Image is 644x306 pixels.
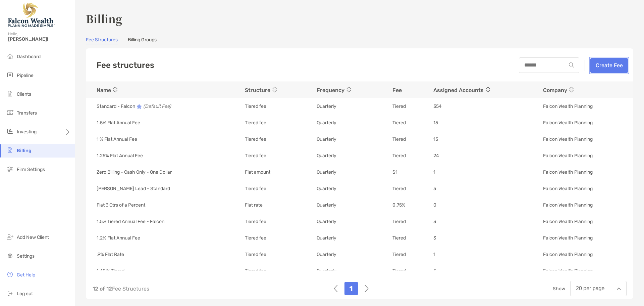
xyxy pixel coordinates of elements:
img: input icon [569,62,574,68]
span: Billing [17,148,32,154]
span: Tiered fee [245,152,266,159]
span: 3 [433,235,436,241]
span: Transfers [17,110,37,116]
img: settings icon [6,252,14,260]
img: sort icon [272,87,277,92]
p: 1.5% Flat Annual Fee [97,119,140,127]
p: 1.65 % Tiered [97,267,124,275]
span: Show [553,286,565,292]
img: logout icon [6,289,14,297]
p: 1 % Flat Annual Fee [97,135,137,143]
span: Tiered fee [245,235,266,241]
span: Quarterly [317,120,336,126]
span: 0.75% [392,202,406,208]
span: Tiered fee [245,268,266,274]
span: Quarterly [317,202,336,208]
p: [PERSON_NAME] Lead - Standard [97,184,170,193]
button: 20 per page [570,281,627,296]
span: Tiered fee [245,251,266,258]
span: Falcon Wealth Planning [543,235,593,241]
span: Falcon Wealth Planning [543,251,593,258]
p: Flat 3 Qtrs of a Percent [97,201,145,209]
img: Default Fee Structure [137,104,142,109]
span: Falcon Wealth Planning [543,218,593,225]
img: dashboard icon [6,52,14,60]
span: Add New Client [17,234,49,240]
img: add_new_client icon [6,233,14,241]
span: 24 [433,152,439,159]
img: billing icon [6,146,14,154]
span: Quarterly [317,136,336,142]
span: Falcon Wealth Planning [543,268,593,274]
span: Flat rate [245,202,263,208]
span: 15 [433,120,438,126]
p: 1.5% Tiered Annual Fee - Falcon [97,217,164,226]
span: Tiered fee [245,120,266,126]
span: Log out [17,291,33,297]
span: Falcon Wealth Planning [543,202,593,208]
span: Falcon Wealth Planning [543,169,593,175]
img: sort icon [569,87,574,92]
span: Quarterly [317,185,336,192]
img: pipeline icon [6,71,14,79]
span: 1 [433,251,435,258]
span: Structure [245,87,279,93]
span: Falcon Wealth Planning [543,103,593,110]
span: Tiered fee [245,103,266,110]
span: Assigned Accounts [433,87,492,93]
span: Tiered [392,268,406,274]
span: Firm Settings [17,167,45,172]
p: Standard - Falcon [97,102,171,111]
img: sort icon [486,87,490,92]
span: Tiered fee [245,136,266,142]
span: Falcon Wealth Planning [543,152,593,159]
span: Flat amount [245,169,270,175]
span: Falcon Wealth Planning [543,185,593,192]
img: get-help icon [6,270,14,278]
img: Open dropdown arrow [617,288,621,290]
span: Tiered [392,152,406,159]
p: Zero Billing - Cash Only - One Dollar [97,168,172,176]
img: sort icon [346,87,351,92]
span: Tiered [392,120,406,126]
span: 12 of 12 [93,286,112,292]
span: 0 [433,202,436,208]
span: Investing [17,129,37,135]
span: Quarterly [317,169,336,175]
a: Billing Groups [128,37,157,44]
span: $1 [392,169,397,175]
span: Falcon Wealth Planning [543,120,593,126]
span: Quarterly [317,152,336,159]
span: Falcon Wealth Planning [543,136,593,142]
h5: Fee structures [97,60,154,70]
span: 3 [433,218,436,225]
span: 1 [433,169,435,175]
p: .9% Flat Rate [97,250,124,259]
span: 5 [433,185,436,192]
span: Clients [17,91,31,97]
span: Frequency [317,87,353,93]
span: Quarterly [317,218,336,225]
span: Tiered [392,251,406,258]
div: 1 [344,282,358,295]
span: Tiered [392,136,406,142]
span: Fee [392,87,402,93]
p: 1.2% Flat Annual Fee [97,234,140,242]
span: Name [97,87,119,93]
img: transfers icon [6,108,14,117]
span: Quarterly [317,268,336,274]
button: Create Fee [590,58,628,73]
p: Fee Structures [93,285,149,293]
img: sort icon [113,87,117,92]
span: 15 [433,136,438,142]
span: Quarterly [317,251,336,258]
span: Settings [17,253,35,259]
span: Tiered [392,103,406,110]
span: Tiered [392,218,406,225]
img: investing icon [6,127,14,135]
span: Quarterly [317,235,336,241]
div: 20 per page [576,286,604,292]
span: Tiered [392,185,406,192]
p: 1.25% Flat Annual Fee [97,151,143,160]
span: Tiered fee [245,185,266,192]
